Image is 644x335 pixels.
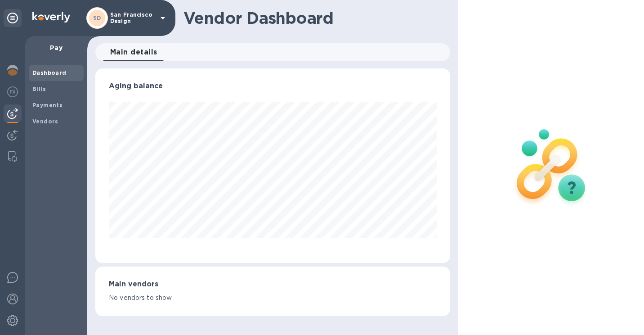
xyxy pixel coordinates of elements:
[32,118,58,125] b: Vendors
[32,102,63,109] b: Payments
[32,43,80,52] p: Pay
[109,293,437,303] p: No vendors to show
[32,86,46,92] b: Bills
[109,280,437,289] h3: Main vendors
[109,82,437,91] h3: Aging balance
[7,86,18,97] img: Foreign exchange
[110,46,157,59] span: Main details
[93,14,101,21] b: SD
[183,9,444,27] h1: Vendor Dashboard
[32,69,67,76] b: Dashboard
[32,12,70,23] img: Logo
[110,12,155,24] p: San Francisco Design
[4,9,22,27] div: Unpin categories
